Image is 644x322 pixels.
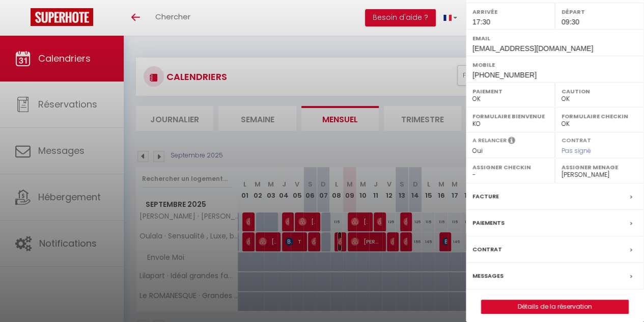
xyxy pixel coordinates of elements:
[481,300,629,314] button: Détails de la réservation
[562,7,637,17] label: Départ
[562,111,637,121] label: Formulaire Checkin
[472,86,548,96] label: Paiement
[562,136,591,143] label: Contrat
[472,33,637,43] label: Email
[562,18,579,26] span: 09:30
[472,111,548,121] label: Formulaire Bienvenue
[472,162,548,172] label: Assigner Checkin
[482,300,628,313] a: Détails de la réservation
[8,4,39,35] button: Ouvrir le widget de chat LiveChat
[472,7,548,17] label: Arrivée
[472,244,502,255] label: Contrat
[508,136,515,147] i: Sélectionner OUI si vous souhaiter envoyer les séquences de messages post-checkout
[562,146,591,155] span: Pas signé
[472,18,490,26] span: 17:30
[472,191,499,202] label: Facture
[472,71,537,79] span: [PHONE_NUMBER]
[472,218,505,228] label: Paiements
[472,136,507,145] label: A relancer
[562,86,637,96] label: Caution
[562,162,637,172] label: Assigner Menage
[472,44,593,52] span: [EMAIL_ADDRESS][DOMAIN_NAME]
[472,271,503,281] label: Messages
[472,60,637,70] label: Mobile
